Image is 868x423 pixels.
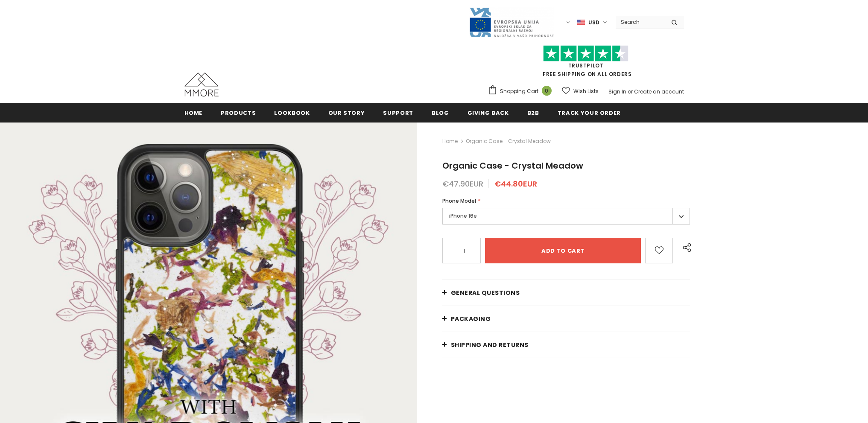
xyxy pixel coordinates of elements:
[432,103,449,122] a: Blog
[634,88,684,95] a: Create an account
[442,280,690,306] a: General Questions
[451,289,520,297] span: General Questions
[558,109,621,117] span: Track your order
[184,109,203,117] span: Home
[221,103,256,122] a: Products
[488,85,556,98] a: Shopping Cart 0
[442,136,458,146] a: Home
[383,103,413,122] a: support
[573,87,599,96] span: Wish Lists
[558,103,621,122] a: Track your order
[383,109,413,117] span: support
[442,197,476,204] span: Phone Model
[568,62,604,69] a: Trustpilot
[432,109,449,117] span: Blog
[469,7,554,38] img: Javni Razpis
[527,103,539,122] a: B2B
[488,49,684,78] span: FREE SHIPPING ON ALL ORDERS
[442,332,690,358] a: Shipping and returns
[442,306,690,332] a: PACKAGING
[616,16,665,28] input: Search Site
[451,315,491,323] span: PACKAGING
[577,19,585,26] img: USD
[542,86,552,96] span: 0
[628,88,633,95] span: or
[184,103,203,122] a: Home
[468,103,509,122] a: Giving back
[466,136,551,146] span: Organic Case - Crystal Meadow
[451,341,529,349] span: Shipping and returns
[588,18,599,27] span: USD
[543,45,628,62] img: Trust Pilot Stars
[485,238,641,263] input: Add to cart
[468,109,509,117] span: Giving back
[562,84,599,99] a: Wish Lists
[328,109,365,117] span: Our Story
[274,109,310,117] span: Lookbook
[442,160,583,172] span: Organic Case - Crystal Meadow
[442,208,690,225] label: iPhone 16e
[608,88,626,95] a: Sign In
[494,178,537,189] span: €44.80EUR
[527,109,539,117] span: B2B
[184,73,219,96] img: MMORE Cases
[469,18,554,26] a: Javni Razpis
[328,103,365,122] a: Our Story
[500,87,538,96] span: Shopping Cart
[221,109,256,117] span: Products
[274,103,310,122] a: Lookbook
[442,178,483,189] span: €47.90EUR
